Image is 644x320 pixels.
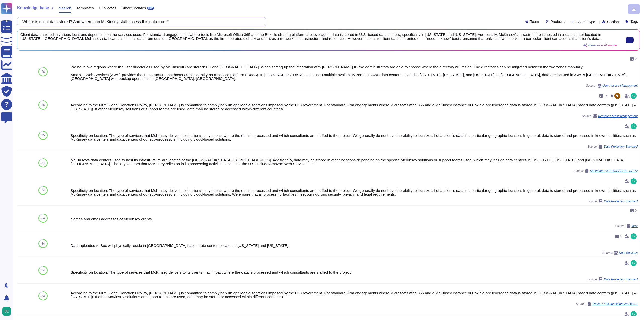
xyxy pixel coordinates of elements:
span: Smart updates [122,6,146,10]
span: 84 [41,161,45,164]
span: Remote Access Management [598,115,638,118]
img: user [631,311,637,317]
div: Names and email addresses of McKinsey clients. [71,217,638,221]
div: Specificity on location: The type of services that McKinsey delivers to its clients may impact wh... [71,134,638,141]
span: 84 [41,242,45,245]
span: Products [551,20,565,23]
div: We have two regions where the user directories used by McKinseyID are stored: US and [GEOGRAPHIC_... [71,65,638,80]
span: 83 [41,294,45,297]
span: 0 [635,209,637,212]
span: Data Backups [619,251,638,254]
span: Tags [630,20,638,23]
div: Specificity on location: The type of services that McKinsey delivers to its clients may impact wh... [71,189,638,196]
span: Client data is stored in various locations depending on the services used. For standard engagemen... [20,33,617,40]
span: Templates [76,6,94,10]
div: Specificity on location: The type of services that McKinsey delivers to its clients may impact wh... [71,270,638,274]
span: Misc [631,225,638,228]
span: Source: [602,251,638,255]
span: Thales / Full questionnaire 2023 1 [592,302,638,305]
img: user [631,123,637,129]
div: McKinsey's data centers used to host its infrastructure are located at the [GEOGRAPHIC_DATA], [ST... [71,158,638,166]
span: 0 [635,57,637,60]
img: user [631,93,637,99]
span: Duplicates [99,6,116,10]
span: Source: [587,145,638,149]
span: Source: [587,199,638,203]
span: Generative AI answer [588,44,617,47]
span: Source: [582,114,638,118]
img: user [631,233,637,239]
span: Team [530,20,539,23]
span: 85 [41,134,45,137]
span: Source: [586,84,638,88]
span: 84 [41,217,45,220]
span: Source: [573,169,638,173]
div: According to the Firm Global Sanctions Policy, [PERSON_NAME] is committed to complying with appli... [71,103,638,111]
div: Data uploaded to Box will physically reside in [GEOGRAPHIC_DATA] based data centers located in [U... [71,244,638,247]
span: Search [59,6,71,10]
span: 86 [41,70,45,73]
span: User Access Management [602,84,638,87]
span: Source: [587,277,638,281]
span: Data Protection Standard [604,200,638,203]
span: 86 [41,103,45,106]
span: Knowledge base [17,6,49,10]
div: According to the Firm Global Sanctions Policy, [PERSON_NAME] is committed to complying with appli... [71,291,638,299]
span: 84 [41,269,45,272]
img: user [631,178,637,184]
span: Source: [576,302,638,306]
span: Santander / [GEOGRAPHIC_DATA] [590,169,638,172]
span: Section [607,20,619,24]
span: Data Protection Standard [604,145,638,148]
span: Data Protection Standard [604,278,638,281]
span: Source: [615,224,638,228]
input: Search a question or template... [20,17,261,26]
img: user [2,307,11,316]
div: BETA [147,7,154,10]
img: user [631,260,637,266]
span: 14 [604,94,608,97]
button: user [1,306,15,317]
span: 2 [620,235,622,238]
span: 84 [41,189,45,192]
span: Source type [576,20,595,24]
